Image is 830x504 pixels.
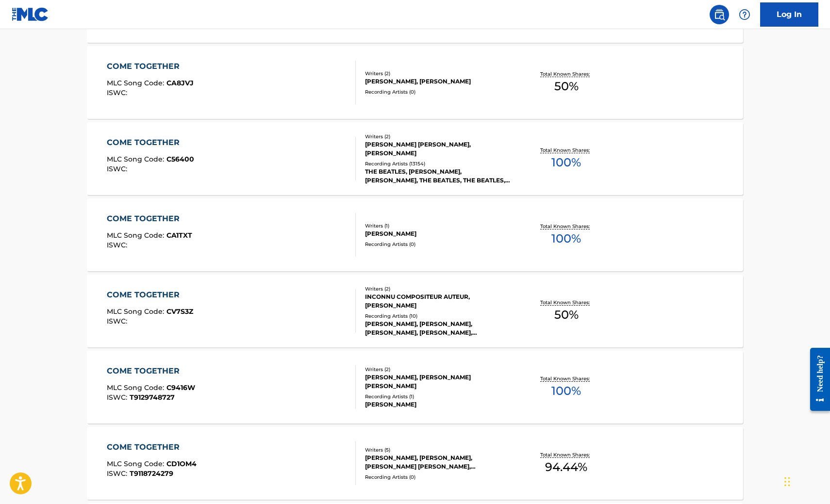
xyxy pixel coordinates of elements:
div: Help [735,5,754,24]
div: Drag [784,467,790,496]
img: help [739,9,750,20]
a: COME TOGETHERMLC Song Code:CA8JVJISWC:Writers (2)[PERSON_NAME], [PERSON_NAME]Recording Artists (0... [87,46,743,119]
span: CA8JVJ [166,79,194,87]
p: Total Known Shares: [540,70,592,78]
div: INCONNU COMPOSITEUR AUTEUR, [PERSON_NAME] [365,293,512,310]
iframe: Chat Widget [781,457,830,504]
div: COME TOGETHER [107,61,194,72]
span: MLC Song Code : [107,459,166,468]
div: Recording Artists ( 10 ) [365,312,512,320]
a: Log In [760,2,818,27]
p: Total Known Shares: [540,146,592,154]
span: 100 % [551,230,581,247]
div: Writers ( 2 ) [365,285,512,293]
div: Recording Artists ( 1 ) [365,393,512,400]
div: THE BEATLES, [PERSON_NAME], [PERSON_NAME], THE BEATLES, THE BEATLES, THE BEATLES, THE BEATLES [365,167,512,185]
p: Total Known Shares: [540,223,592,230]
div: [PERSON_NAME], [PERSON_NAME] [365,77,512,86]
span: T9118724279 [130,469,173,478]
div: Writers ( 1 ) [365,222,512,229]
div: Writers ( 5 ) [365,446,512,454]
span: MLC Song Code : [107,383,166,392]
div: [PERSON_NAME], [PERSON_NAME], [PERSON_NAME], [PERSON_NAME], [PERSON_NAME] [365,320,512,337]
div: Writers ( 2 ) [365,133,512,140]
span: ISWC : [107,469,130,478]
p: Total Known Shares: [540,451,592,458]
iframe: Resource Center [803,341,830,419]
div: Recording Artists ( 13154 ) [365,160,512,167]
a: COME TOGETHERMLC Song Code:CA1TXTISWC:Writers (1)[PERSON_NAME]Recording Artists (0)Total Known Sh... [87,198,743,271]
div: [PERSON_NAME], [PERSON_NAME] [PERSON_NAME] [365,373,512,390]
p: Total Known Shares: [540,375,592,382]
span: C9416W [166,383,195,392]
span: MLC Song Code : [107,231,166,240]
div: Recording Artists ( 0 ) [365,473,512,481]
a: Public Search [710,5,729,24]
p: Total Known Shares: [540,299,592,306]
span: CA1TXT [166,231,192,240]
div: [PERSON_NAME] [PERSON_NAME], [PERSON_NAME] [365,140,512,158]
div: COME TOGETHER [107,441,197,453]
a: COME TOGETHERMLC Song Code:C56400ISWC:Writers (2)[PERSON_NAME] [PERSON_NAME], [PERSON_NAME]Record... [87,122,743,195]
span: 94.44 % [545,458,587,476]
span: T9129748727 [130,393,175,402]
div: COME TOGETHER [107,137,194,148]
img: search [714,9,725,20]
a: COME TOGETHERMLC Song Code:CV7S3ZISWC:Writers (2)INCONNU COMPOSITEUR AUTEUR, [PERSON_NAME]Recordi... [87,275,743,347]
div: [PERSON_NAME] [365,400,512,409]
span: MLC Song Code : [107,155,166,163]
span: ISWC : [107,393,130,402]
span: 50 % [554,306,579,324]
span: MLC Song Code : [107,307,166,316]
span: ISWC : [107,317,130,325]
div: COME TOGETHER [107,213,192,225]
a: COME TOGETHERMLC Song Code:C9416WISWC:T9129748727Writers (2)[PERSON_NAME], [PERSON_NAME] [PERSON_... [87,351,743,423]
span: ISWC : [107,241,130,249]
img: MLC Logo [12,7,49,21]
a: COME TOGETHERMLC Song Code:CD1OM4ISWC:T9118724279Writers (5)[PERSON_NAME], [PERSON_NAME], [PERSON... [87,427,743,500]
span: CD1OM4 [166,459,197,468]
div: Recording Artists ( 0 ) [365,241,512,248]
div: COME TOGETHER [107,289,193,301]
div: COME TOGETHER [107,365,195,377]
div: [PERSON_NAME] [365,229,512,238]
span: 100 % [551,154,581,171]
span: 100 % [551,382,581,400]
span: C56400 [166,155,194,163]
span: CV7S3Z [166,307,193,316]
div: Writers ( 2 ) [365,366,512,373]
span: ISWC : [107,88,130,97]
span: MLC Song Code : [107,79,166,87]
div: Recording Artists ( 0 ) [365,88,512,96]
div: Writers ( 2 ) [365,70,512,77]
div: [PERSON_NAME], [PERSON_NAME], [PERSON_NAME] [PERSON_NAME], [PERSON_NAME] [PERSON_NAME], [PERSON_N... [365,454,512,471]
span: ISWC : [107,164,130,173]
span: 50 % [554,78,579,95]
